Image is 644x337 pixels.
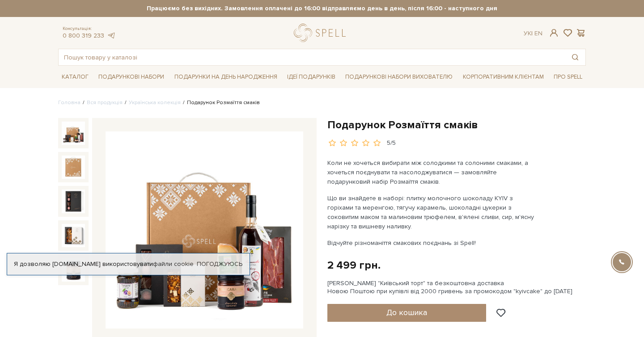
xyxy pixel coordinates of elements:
a: Подарункові набори [95,70,168,84]
a: Подарункові набори вихователю [342,69,456,84]
div: 2 499 грн. [327,258,381,272]
a: Українська колекція [129,99,181,106]
span: До кошика [386,308,427,317]
a: Каталог [58,70,92,84]
div: [PERSON_NAME] "Київський торт" та безкоштовна доставка Новою Поштою при купівлі від 2000 гривень ... [327,279,586,295]
a: Ідеї подарунків [284,70,339,84]
a: En [534,29,542,37]
a: Вся продукція [87,99,123,106]
a: Погоджуюсь [197,260,242,268]
img: Подарунок Розмаїття смаків [62,156,85,179]
a: 0 800 319 233 [63,32,104,39]
strong: Працюємо без вихідних. Замовлення оплачені до 16:00 відправляємо день в день, після 16:00 - насту... [58,4,586,13]
h1: Подарунок Розмаїття смаків [327,118,586,132]
img: Подарунок Розмаїття смаків [62,190,85,213]
img: Подарунок Розмаїття смаків [62,224,85,247]
a: Корпоративним клієнтам [459,69,547,84]
p: Відчуйте різноманіття смакових поєднань зі Spell! [327,238,537,248]
span: Консультація: [63,26,115,32]
div: 5/5 [387,139,396,147]
a: logo [294,24,350,42]
li: Подарунок Розмаїття смаків [181,99,260,107]
div: Ук [524,29,542,38]
img: Подарунок Розмаїття смаків [106,131,303,329]
img: Подарунок Розмаїття смаків [62,122,85,145]
a: Головна [58,99,80,106]
button: Пошук товару у каталозі [565,49,585,65]
span: | [531,29,533,37]
a: telegram [106,32,115,39]
button: До кошика [327,304,486,322]
div: Я дозволяю [DOMAIN_NAME] використовувати [7,260,250,268]
input: Пошук товару у каталозі [59,49,565,65]
a: файли cookie [153,260,194,268]
a: Про Spell [550,70,586,84]
p: Що ви знайдете в наборі: плитку молочного шоколаду KYIV з горіхами та меренгою, тягучу карамель, ... [327,194,537,231]
a: Подарунки на День народження [171,70,281,84]
p: Коли не хочеться вибирати між солодкими та солоними смаками, а хочеться поєднувати та насолоджува... [327,158,537,186]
